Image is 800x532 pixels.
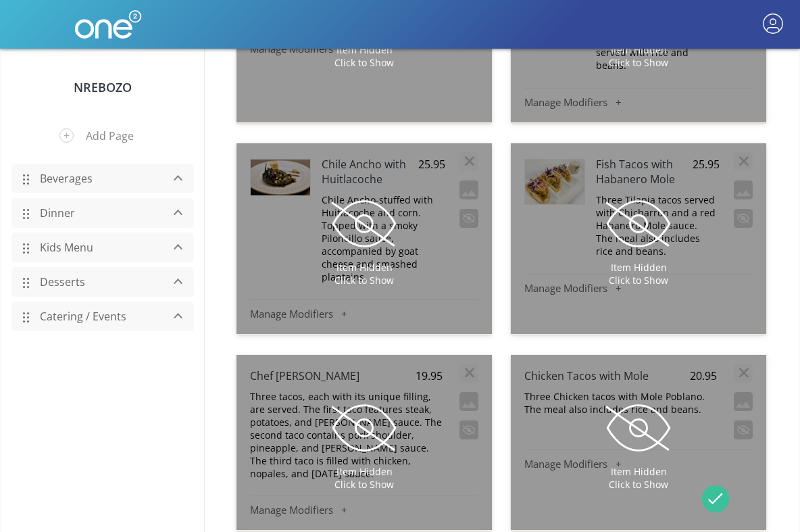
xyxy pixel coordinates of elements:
[609,478,668,491] span: Click to Show
[609,274,668,287] span: Click to Show
[334,274,394,287] span: Click to Show
[336,465,393,478] span: Item Hidden
[611,43,667,56] span: Item Hidden
[33,235,161,260] a: Kids Menu
[33,200,161,226] a: Dinner
[334,478,394,491] span: Click to Show
[609,56,668,69] span: Click to Show
[33,166,161,191] a: Beverages
[49,118,156,153] button: Add Page
[611,465,667,478] span: Item Hidden
[33,304,161,329] a: Catering / Events
[74,79,132,95] a: NRebozo
[611,261,667,274] span: Item Hidden
[33,269,161,295] a: Desserts
[336,43,393,56] span: Item Hidden
[334,56,394,69] span: Click to Show
[336,261,393,274] span: Item Hidden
